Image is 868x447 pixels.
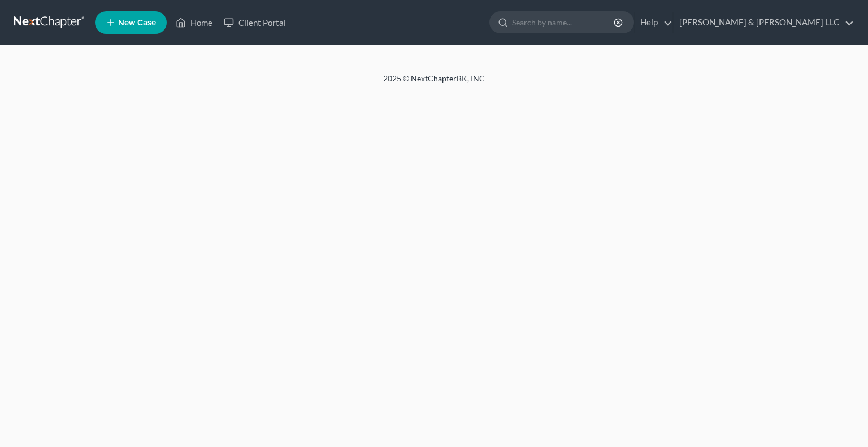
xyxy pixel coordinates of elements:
[218,12,292,33] a: Client Portal
[635,12,672,33] a: Help
[170,12,218,33] a: Home
[674,12,854,33] a: [PERSON_NAME] & [PERSON_NAME] LLC
[512,12,615,33] input: Search by name...
[118,19,156,27] span: New Case
[112,73,756,93] div: 2025 © NextChapterBK, INC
